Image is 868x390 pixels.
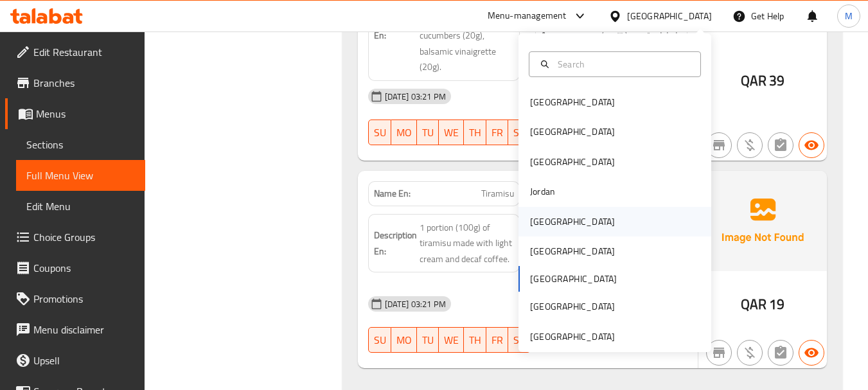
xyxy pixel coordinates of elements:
[553,57,693,71] input: Search
[799,340,824,366] button: Available
[16,191,145,222] a: Edit Menu
[741,292,766,317] span: QAR
[368,120,391,145] button: SU
[36,106,135,121] span: Menus
[737,132,763,158] button: Purchased item
[391,120,417,145] button: MO
[374,12,417,44] strong: Description En:
[396,331,412,350] span: MO
[508,327,531,353] button: SA
[530,125,615,139] div: [GEOGRAPHIC_DATA]
[469,123,481,142] span: TH
[16,160,145,191] a: Full Menu View
[420,220,515,267] span: 1 portion (100g) of tiramisu made with light cream and decaf coffee.
[768,132,793,158] button: Not has choices
[33,353,135,368] span: Upsell
[508,120,531,145] button: SA
[627,9,712,23] div: [GEOGRAPHIC_DATA]
[768,340,793,366] button: Not has choices
[464,120,486,145] button: TH
[486,120,508,145] button: FR
[698,171,827,271] img: Ae5nvW7+0k+MAAAAAElFTkSuQmCC
[488,8,567,24] div: Menu-management
[380,91,451,103] span: [DATE] 03:21 PM
[706,340,732,366] button: Not branch specific item
[530,155,615,169] div: [GEOGRAPHIC_DATA]
[845,9,853,23] span: M
[530,299,615,314] div: [GEOGRAPHIC_DATA]
[26,168,135,183] span: Full Menu View
[374,187,411,200] strong: Name En:
[26,199,135,214] span: Edit Menu
[481,187,514,200] span: Tiramisu
[769,292,784,317] span: 19
[530,184,555,199] div: Jordan
[16,129,145,160] a: Sections
[380,298,451,310] span: [DATE] 03:21 PM
[799,132,824,158] button: Available
[417,120,439,145] button: TU
[5,67,145,98] a: Branches
[469,331,481,350] span: TH
[422,331,434,350] span: TU
[530,330,615,344] div: [GEOGRAPHIC_DATA]
[33,260,135,276] span: Coupons
[5,314,145,345] a: Menu disclaimer
[417,327,439,353] button: TU
[464,327,486,353] button: TH
[374,331,386,350] span: SU
[5,283,145,314] a: Promotions
[374,227,417,259] strong: Description En:
[530,244,615,258] div: [GEOGRAPHIC_DATA]
[5,222,145,253] a: Choice Groups
[706,132,732,158] button: Not branch specific item
[530,95,615,109] div: [GEOGRAPHIC_DATA]
[5,98,145,129] a: Menus
[444,123,459,142] span: WE
[492,331,503,350] span: FR
[33,229,135,245] span: Choice Groups
[492,123,503,142] span: FR
[513,331,526,350] span: SA
[5,345,145,376] a: Upsell
[439,120,464,145] button: WE
[26,137,135,152] span: Sections
[33,75,135,91] span: Branches
[33,291,135,306] span: Promotions
[368,327,391,353] button: SU
[444,331,459,350] span: WE
[391,327,417,353] button: MO
[33,322,135,337] span: Menu disclaimer
[5,37,145,67] a: Edit Restaurant
[530,215,615,229] div: [GEOGRAPHIC_DATA]
[439,327,464,353] button: WE
[769,68,784,93] span: 39
[513,123,526,142] span: SA
[396,123,412,142] span: MO
[374,123,386,142] span: SU
[741,68,766,93] span: QAR
[486,327,508,353] button: FR
[737,340,763,366] button: Purchased item
[422,123,434,142] span: TU
[33,44,135,60] span: Edit Restaurant
[5,253,145,283] a: Coupons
